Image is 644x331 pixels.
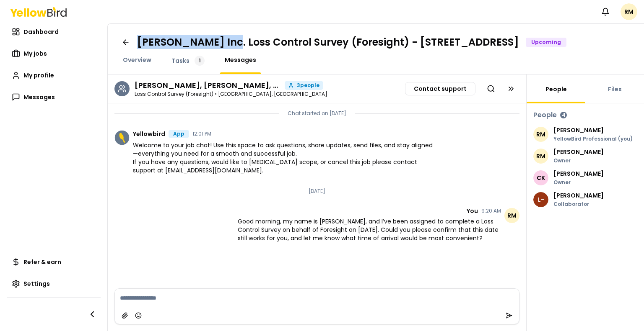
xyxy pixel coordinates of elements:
[133,141,437,174] span: Welcome to your job chat! Use this space to ask questions, share updates, send files, and stay al...
[553,127,633,133] p: [PERSON_NAME]
[166,56,210,66] a: Tasks1
[123,56,151,64] span: Overview
[118,56,156,64] a: Overview
[220,56,261,64] a: Messages
[553,192,604,198] p: [PERSON_NAME]
[288,110,346,117] p: Chat started on [DATE]
[553,136,633,141] p: YellowBird Professional (you)
[108,103,526,288] div: Chat messages
[238,217,501,242] span: Good morning, my name is [PERSON_NAME], and I’ve been assigned to complete a Loss Control Survey ...
[23,280,50,288] span: Settings
[195,56,205,66] div: 1
[135,92,327,97] p: Loss Control Survey (Foresight) • [GEOGRAPHIC_DATA], [GEOGRAPHIC_DATA]
[553,171,604,177] p: [PERSON_NAME]
[481,208,501,213] time: 9:20 AM
[309,188,325,195] p: [DATE]
[7,67,101,84] a: My profile
[526,38,566,47] div: Upcoming
[7,45,101,62] a: My jobs
[560,112,567,118] div: 4
[504,208,519,223] span: RM
[192,131,211,136] time: 12:01 PM
[467,208,478,214] span: You
[23,49,47,58] span: My jobs
[23,71,54,80] span: My profile
[225,56,256,64] span: Messages
[621,3,637,20] span: RM
[23,28,59,36] span: Dashboard
[533,170,548,185] span: CK
[533,192,548,207] span: L-
[7,275,101,292] a: Settings
[137,36,519,49] h1: [PERSON_NAME] Inc. Loss Control Survey (Foresight) - [STREET_ADDRESS]
[540,85,572,93] a: People
[133,131,165,137] span: Yellowbird
[7,89,101,105] a: Messages
[297,83,319,88] span: 3 people
[23,93,55,101] span: Messages
[135,82,281,89] h3: Ricardo Macias, Cody Kelly, Luis Gordon -Fiano
[533,149,548,164] span: RM
[553,158,604,163] p: Owner
[533,127,548,142] span: RM
[405,82,475,95] button: Contact support
[533,110,557,120] h3: People
[553,180,604,185] p: Owner
[7,23,101,40] a: Dashboard
[553,202,604,207] p: Collaborator
[603,85,627,93] a: Files
[169,130,189,138] div: App
[7,254,101,270] a: Refer & earn
[553,149,604,155] p: [PERSON_NAME]
[171,56,190,65] span: Tasks
[23,258,61,266] span: Refer & earn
